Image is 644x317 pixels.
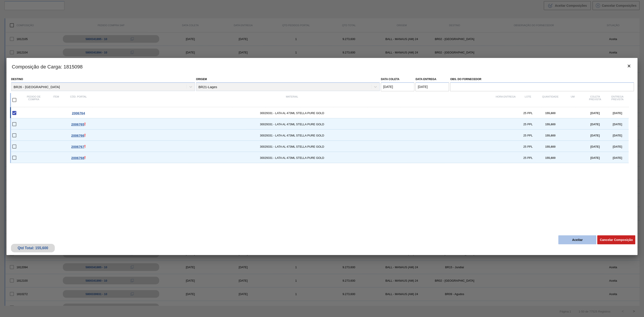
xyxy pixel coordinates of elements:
[71,156,84,160] span: 2006768
[84,144,86,149] span: !
[561,95,584,105] div: UM
[67,155,90,160] div: Este pedido faz parte de outra Composição de Carga, ir para o pedido
[613,134,622,137] span: [DATE]
[72,111,85,115] span: 2006764
[45,95,67,105] div: Item
[558,235,596,244] button: Aceitar
[590,145,600,148] span: [DATE]
[450,76,634,83] label: Obs. do Fornecedor
[597,235,635,244] button: Cancelar Composição
[590,134,600,137] span: [DATE]
[517,111,539,115] div: 25 PPL
[84,133,86,138] span: !
[6,58,638,75] h3: Composição de Carga : 1815098
[517,145,539,148] div: 25 PPL
[90,145,494,148] span: 30029331 - LATA AL 473ML STELLA PURE GOLD
[590,123,600,126] span: [DATE]
[545,123,555,126] span: 155,600
[517,134,539,137] div: 25 PPL
[90,111,494,115] span: 30029331 - LATA AL 473ML STELLA PURE GOLD
[90,156,494,160] span: 30029331 - LATA AL 473ML STELLA PURE GOLD
[71,145,84,149] span: 2006767
[517,156,539,160] div: 25 PPL
[539,95,561,105] div: Quantidade
[545,156,555,160] span: 155,600
[613,156,622,160] span: [DATE]
[590,111,600,115] span: [DATE]
[517,123,539,126] div: 25 PPL
[67,144,90,149] div: Este pedido faz parte de outra Composição de Carga, ir para o pedido
[84,155,86,160] span: !
[590,156,600,160] span: [DATE]
[494,95,517,105] div: Hora Entrega
[381,78,399,81] label: Data coleta
[545,145,555,148] span: 155,600
[90,95,494,105] div: Material
[90,123,494,126] span: 30029331 - LATA AL 473ML STELLA PURE GOLD
[84,122,86,126] span: !
[11,78,23,81] label: Destino
[584,95,606,105] div: Coleta Prevista
[196,78,207,81] label: Origem
[67,122,90,127] div: Este pedido faz parte de outra Composição de Carga, ir para o pedido
[415,78,436,81] label: Data entrega
[613,145,622,148] span: [DATE]
[23,95,45,105] div: Pedido de compra
[381,82,414,91] input: dd/mm/yyyy
[90,134,494,137] span: 30029331 - LATA AL 473ML STELLA PURE GOLD
[613,123,622,126] span: [DATE]
[606,95,629,105] div: Entrega Prevista
[545,111,555,115] span: 155,600
[545,134,555,137] span: 155,600
[67,111,90,115] div: Ir para o Pedido
[67,95,90,105] div: Cód. Portal
[67,133,90,138] div: Este pedido faz parte de outra Composição de Carga, ir para o pedido
[415,82,449,91] input: dd/mm/yyyy
[14,246,52,250] div: Qtd Total: 155,600
[517,95,539,105] div: Lote
[71,122,84,126] span: 2006765
[71,134,84,137] span: 2006766
[613,111,622,115] span: [DATE]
